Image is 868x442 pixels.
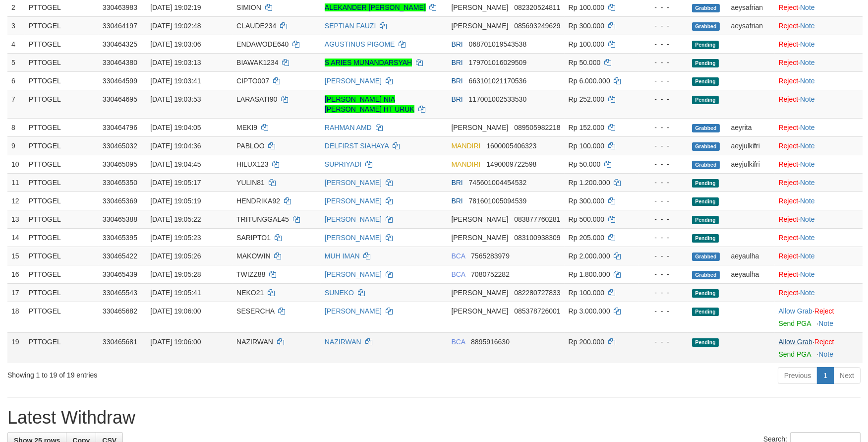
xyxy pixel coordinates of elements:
[236,338,273,346] span: NAZIRWAN
[727,16,775,35] td: aeysafrian
[642,233,684,243] div: - - -
[150,252,201,260] span: [DATE] 19:05:26
[103,197,137,205] span: 330465369
[325,215,382,223] a: [PERSON_NAME]
[642,58,684,67] div: - - -
[692,4,720,12] span: Grabbed
[325,197,382,205] a: [PERSON_NAME]
[800,160,815,168] a: Note
[25,90,99,118] td: PTTOGEL
[451,252,465,260] span: BCA
[692,96,719,104] span: Pending
[514,3,560,11] span: Copy 082320524811 to clipboard
[150,234,201,242] span: [DATE] 19:05:23
[468,40,526,48] span: Copy 068701019543538 to clipboard
[325,22,376,30] a: SEPTIAN FAUZI
[236,95,277,103] span: LARASATI90
[779,307,812,315] a: Allow Grab
[325,160,361,168] a: SUPRIYADI
[451,59,463,66] span: BRI
[103,307,137,315] span: 330465682
[775,247,863,265] td: ·
[800,59,815,66] a: Note
[236,197,280,205] span: HENDRIKA92
[800,252,815,260] a: Note
[451,77,463,85] span: BRI
[569,179,610,187] span: Rp 1.200.000
[779,3,799,11] a: Reject
[779,234,799,242] a: Reject
[103,252,137,260] span: 330465422
[775,35,863,53] td: ·
[775,332,863,363] td: ·
[642,21,684,31] div: - - -
[325,252,360,260] a: MUH IMAN
[779,77,799,85] a: Reject
[642,2,684,12] div: - - -
[25,53,99,71] td: PTTOGEL
[236,124,257,131] span: MEKI9
[514,22,560,30] span: Copy 085693249629 to clipboard
[800,3,815,11] a: Note
[800,22,815,30] a: Note
[451,22,508,30] span: [PERSON_NAME]
[103,179,137,187] span: 330465350
[779,252,799,260] a: Reject
[486,142,536,150] span: Copy 1600005406323 to clipboard
[7,408,861,428] h1: Latest Withdraw
[7,210,25,228] td: 13
[236,252,270,260] span: MAKOWIN
[692,59,719,67] span: Pending
[817,367,834,384] a: 1
[25,283,99,302] td: PTTOGEL
[150,22,201,30] span: [DATE] 19:02:48
[451,289,508,297] span: [PERSON_NAME]
[779,142,799,150] a: Reject
[642,141,684,151] div: - - -
[642,123,684,132] div: - - -
[7,35,25,53] td: 4
[569,270,610,278] span: Rp 1.800.000
[779,215,799,223] a: Reject
[692,179,719,188] span: Pending
[325,142,389,150] a: DELFIRST SIAHAYA
[779,22,799,30] a: Reject
[236,215,289,223] span: TRITUNGGAL45
[451,40,463,48] span: BRI
[800,77,815,85] a: Note
[468,197,526,205] span: Copy 781601005094539 to clipboard
[818,319,833,327] a: Note
[325,95,414,113] a: [PERSON_NAME] NIA [PERSON_NAME] HT URUK
[779,160,799,168] a: Reject
[103,270,137,278] span: 330465439
[779,338,814,346] span: ·
[692,289,719,298] span: Pending
[569,307,610,315] span: Rp 3.000.000
[779,197,799,205] a: Reject
[471,270,510,278] span: Copy 7080752282 to clipboard
[642,214,684,224] div: - - -
[150,289,201,297] span: [DATE] 19:05:41
[7,366,354,380] div: Showing 1 to 19 of 19 entries
[7,247,25,265] td: 15
[25,332,99,363] td: PTTOGEL
[692,41,719,49] span: Pending
[800,234,815,242] a: Note
[103,234,137,242] span: 330465395
[569,3,604,11] span: Rp 100.000
[7,228,25,247] td: 14
[642,288,684,298] div: - - -
[814,307,834,315] a: Reject
[800,197,815,205] a: Note
[642,269,684,279] div: - - -
[236,77,269,85] span: CIPTO007
[325,3,426,11] a: ALEKANDER [PERSON_NAME]
[569,252,610,260] span: Rp 2.000.000
[471,338,510,346] span: Copy 8895916630 to clipboard
[800,289,815,297] a: Note
[7,136,25,155] td: 9
[325,59,412,66] a: S ARIES MUNANDARSYAH
[7,90,25,118] td: 7
[514,124,560,131] span: Copy 089505982218 to clipboard
[25,136,99,155] td: PTTOGEL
